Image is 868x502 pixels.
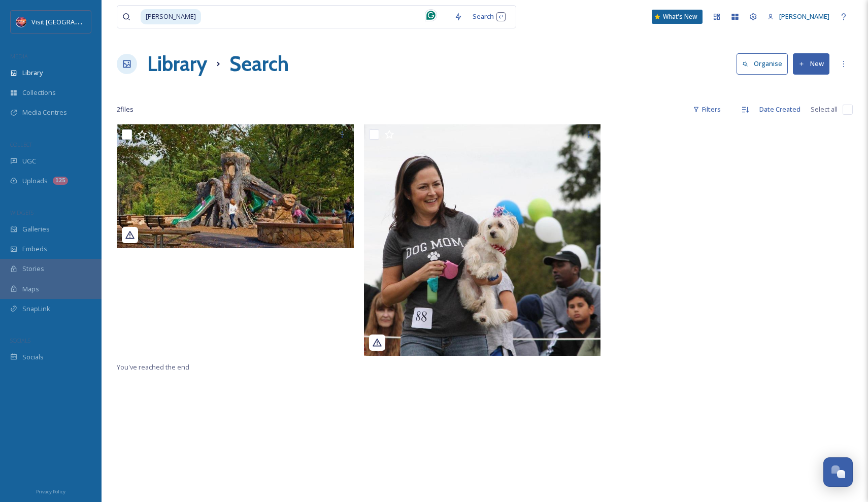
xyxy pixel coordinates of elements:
[36,488,65,495] span: Privacy Policy
[22,88,56,97] span: Collections
[22,156,36,166] span: UGC
[10,52,28,60] span: MEDIA
[117,105,133,114] span: 2 file s
[31,17,160,26] span: Visit [GEOGRAPHIC_DATA][PERSON_NAME]
[762,7,834,26] a: [PERSON_NAME]
[10,209,34,216] span: WIDGETS
[754,99,806,119] div: Date Created
[823,457,853,487] button: Open Chat
[22,304,50,314] span: SnapLink
[117,362,189,372] span: You've reached the end
[16,17,26,27] img: Logo%20Image.png
[53,177,68,185] div: 125
[688,99,726,119] div: Filters
[22,244,47,254] span: Embeds
[147,49,207,79] a: Library
[141,9,201,24] span: [PERSON_NAME]
[22,264,44,274] span: Stories
[22,224,50,234] span: Galleries
[793,53,829,74] button: New
[229,49,289,79] h1: Search
[10,337,30,344] span: SOCIALS
[468,7,511,26] div: Search
[779,12,829,21] span: [PERSON_NAME]
[737,53,788,74] button: Organise
[364,124,601,356] img: corneliusparksandrec_03242025_17918852836863730.jpg
[22,352,44,362] span: Socials
[22,108,67,117] span: Media Centres
[36,485,65,497] a: Privacy Policy
[737,53,793,74] a: Organise
[652,10,703,24] a: What's New
[22,284,39,294] span: Maps
[22,176,48,186] span: Uploads
[10,141,32,148] span: COLLECT
[22,68,43,78] span: Library
[117,124,354,248] img: visitlakenorman_08192022_17969489668743403.jpg
[811,105,838,114] span: Select all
